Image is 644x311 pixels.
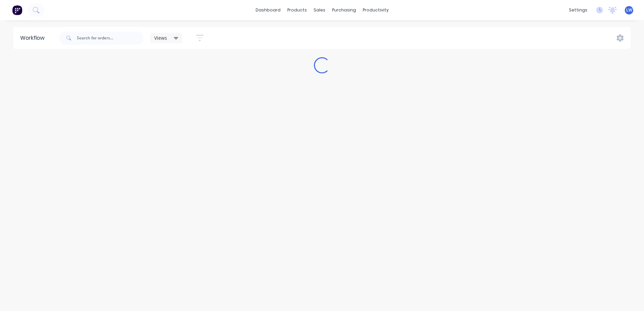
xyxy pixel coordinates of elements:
a: dashboard [252,5,284,15]
div: products [284,5,310,15]
div: settings [566,5,591,15]
div: productivity [359,5,392,15]
span: LW [626,7,632,13]
div: purchasing [329,5,359,15]
input: Search for orders... [77,31,143,45]
div: Workflow [20,34,48,42]
img: Factory [12,5,22,15]
span: Views [154,34,167,41]
div: sales [310,5,329,15]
